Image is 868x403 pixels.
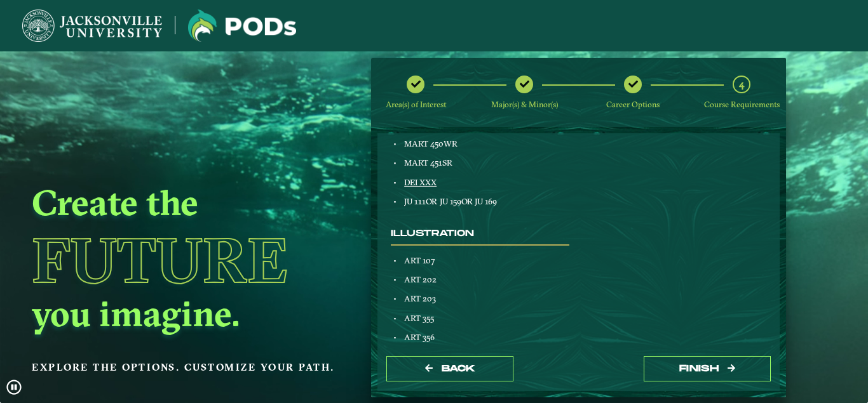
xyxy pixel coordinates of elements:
[391,228,569,239] h4: Illustration
[491,100,558,109] span: Major(s) & Minor(s)
[386,356,513,382] button: Back
[404,313,434,323] span: ART 355
[475,196,497,206] span: JU 169
[739,78,744,90] span: 4
[404,196,426,206] span: JU 111
[404,332,435,342] span: ART 356
[404,255,435,265] span: ART 107
[32,291,341,336] h2: you imagine.
[22,10,162,42] img: Jacksonville University logo
[704,100,780,109] span: Course Requirements
[442,363,475,374] span: Back
[32,229,341,291] h1: Future
[606,100,660,109] span: Career Options
[644,356,771,382] button: Finish
[404,274,437,284] span: ART 202
[32,180,341,225] h2: Create the
[402,196,569,206] div: OR OR
[404,293,436,303] span: ART 203
[404,157,452,168] span: MART 451SR
[404,177,437,187] a: DEI XXX
[440,196,461,206] span: JU 159
[386,100,446,109] span: Area(s) of Interest
[32,358,341,377] p: Explore the options. Customize your path.
[404,138,458,149] span: MART 450WR
[188,10,296,42] img: Jacksonville University logo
